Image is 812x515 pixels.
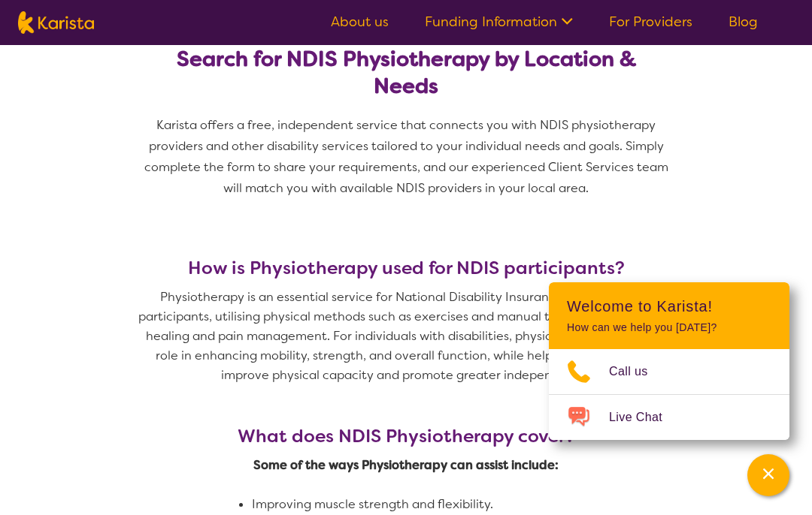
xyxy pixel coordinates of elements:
[425,13,573,31] a: Funding Information
[549,282,789,440] div: Channel Menu
[609,360,666,383] span: Call us
[253,457,559,473] span: Some of the ways Physiotherapy can assist include:
[549,349,789,440] ul: Choose channel
[747,454,789,496] button: Channel Menu
[252,495,756,514] li: Improving muscle strength and flexibility.
[609,13,692,31] a: For Providers
[135,257,677,279] h3: How is Physiotherapy used for NDIS participants?
[331,13,389,31] a: About us
[154,426,659,447] h3: What does NDIS Physiotherapy cover?
[153,46,659,100] h2: Search for NDIS Physiotherapy by Location & Needs
[135,288,677,385] p: Physiotherapy is an essential service for National Disability Insurance Scheme (NDIS) participant...
[567,321,771,334] p: How can we help you [DATE]?
[609,406,680,429] span: Live Chat
[18,11,94,34] img: Karista logo
[567,297,771,315] h2: Welcome to Karista!
[729,13,758,31] a: Blog
[135,115,677,199] p: Karista offers a free, independent service that connects you with NDIS physiotherapy providers an...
